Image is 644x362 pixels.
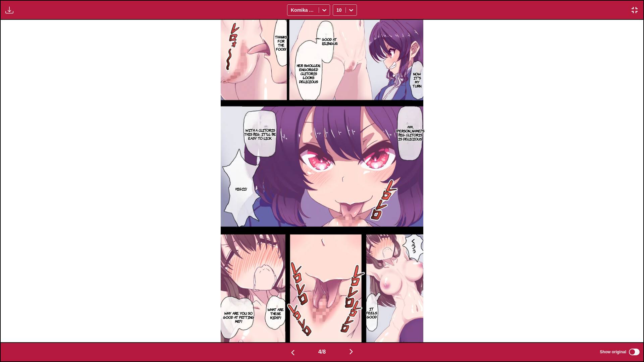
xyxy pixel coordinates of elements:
span: 4 / 8 [318,349,326,355]
img: Download translated images [5,6,13,14]
span: Show original [600,350,626,354]
p: Now it's my turn. [411,70,423,89]
p: I'm good at cunnilingus. [313,36,339,47]
p: Aha, [PERSON_NAME]'s big clitoris is delicious. [395,123,426,142]
img: Previous page [289,349,297,357]
p: It feels good [365,305,378,320]
img: Manga Panel [221,20,423,342]
p: Thanks for the food! [274,34,288,52]
p: What are these kids?! [266,306,285,321]
p: Her swollen, engorged clitoris looks delicious [295,62,322,85]
input: Show original [629,349,640,355]
p: Higii! [234,185,248,192]
img: Next page [347,348,355,356]
p: Why are you so good at petting me?! [221,310,257,324]
p: With a clitoris this big, it'll be easy to lick. [242,127,278,141]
